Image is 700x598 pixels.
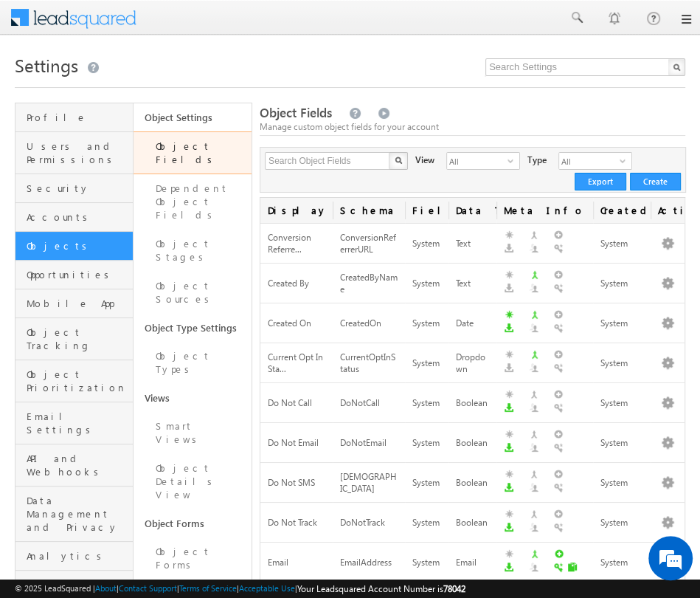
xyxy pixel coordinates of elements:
a: Email Settings [15,402,133,444]
span: Created By [268,278,309,289]
a: Object Fields [134,131,252,174]
div: Boolean [456,396,489,411]
div: Leave a message [77,78,248,97]
span: select [620,157,631,165]
div: System [600,236,643,252]
span: Do Not Call [268,397,312,408]
div: DoNotTrack [340,515,398,531]
a: Object Forms [134,509,252,537]
span: Analytics [27,549,129,563]
span: Display Name [260,198,333,223]
span: Email [268,557,288,568]
a: Mobile App [15,289,133,318]
a: Analytics [15,542,133,571]
div: Manage custom object fields for your account [260,120,685,134]
a: Dependent Object Fields [134,174,252,230]
div: System [412,316,441,331]
span: Mobile App [27,297,129,310]
span: Security [27,182,129,195]
div: System [600,436,643,451]
div: System [600,356,643,371]
div: System [412,515,441,531]
span: Data Management and Privacy [27,494,129,534]
span: Opportunities [27,268,129,281]
a: Object Settings [134,103,252,131]
div: System [412,436,441,451]
div: CreatedByName [340,270,398,298]
a: Opportunities [15,261,133,289]
div: EmailAddress [340,555,398,571]
div: System [600,515,643,531]
a: Views [134,384,252,412]
span: © 2025 LeadSquared | | | | | [15,582,465,596]
a: Acceptable Use [239,583,295,593]
span: Current Opt In Sta... [268,351,323,375]
span: Profile [27,111,129,124]
span: Accounts [27,210,129,224]
div: System [412,276,441,292]
div: Text [456,276,489,292]
div: System [600,396,643,411]
span: Meta Info [496,198,593,223]
a: Profile [15,103,133,132]
span: All [559,153,620,169]
a: API and Webhooks [15,444,133,487]
div: Type [527,152,547,167]
div: Boolean [456,436,489,451]
textarea: Type your message and click 'Submit' [19,137,269,442]
div: [DEMOGRAPHIC_DATA] [340,470,398,498]
div: Dropdown [456,350,489,378]
div: Boolean [456,515,489,531]
a: Contact Support [119,583,177,593]
a: Accounts [15,203,133,232]
span: Your Leadsquared Account Number is [297,583,465,594]
em: Submit [216,455,268,475]
div: CreatedOn [340,316,398,331]
span: API and Webhooks [27,452,129,478]
div: System [412,475,441,491]
div: System [412,555,441,571]
div: System [600,555,643,571]
div: Minimize live chat window [242,7,277,43]
div: Date [456,316,489,331]
span: Do Not Track [268,517,317,528]
a: Security [15,174,133,203]
span: Email Settings [27,410,129,436]
span: [PERSON_NAME] [27,578,129,591]
button: Create [630,173,681,190]
span: select [507,157,519,165]
span: Do Not SMS [268,477,315,488]
a: Object Types [134,342,252,384]
a: Object Tracking [15,318,133,360]
span: Do Not Email [268,437,319,448]
div: DoNotEmail [340,436,398,451]
div: System [600,276,643,292]
span: Conversion Referre... [268,232,311,255]
span: Object Fields [260,104,332,121]
span: All [447,153,507,169]
div: System [412,236,441,252]
div: System [600,475,643,491]
span: Field Type [405,198,448,223]
a: About [95,583,117,593]
span: 78042 [443,583,465,594]
a: Object Details View [134,454,252,509]
span: Object Prioritization [27,368,129,394]
a: Objects [15,232,133,261]
a: Smart Views [134,412,252,454]
a: Object Sources [134,272,252,314]
a: Users and Permissions [15,132,133,174]
div: CurrentOptInStatus [340,350,398,378]
div: Email [456,555,489,571]
button: Export [575,173,626,190]
div: View [415,152,434,167]
span: Settings [15,53,78,77]
span: Schema Name [333,198,405,223]
span: Users and Permissions [27,140,129,166]
div: System [412,396,441,411]
div: Text [456,236,489,252]
span: Created On [268,317,311,329]
img: Search [395,157,402,164]
div: ConversionReferrerURL [340,230,398,258]
input: Search Settings [485,58,685,76]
